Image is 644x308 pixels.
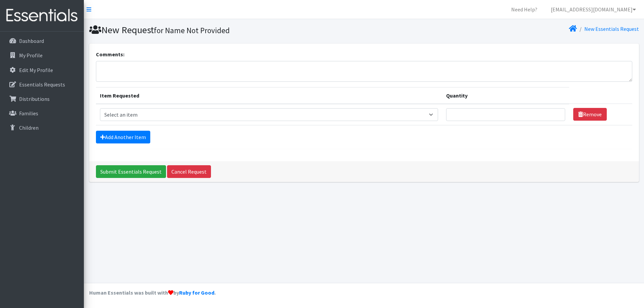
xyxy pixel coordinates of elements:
[3,4,81,27] img: HumanEssentials
[179,289,214,296] a: Ruby for Good
[19,52,43,59] p: My Profile
[3,92,81,106] a: Distributions
[3,49,81,62] a: My Profile
[3,107,81,120] a: Families
[19,38,44,44] p: Dashboard
[96,131,150,143] a: Add Another Item
[89,289,216,296] strong: Human Essentials was built with by .
[3,63,81,77] a: Edit My Profile
[442,87,569,104] th: Quantity
[154,25,230,35] small: for Name Not Provided
[89,24,362,36] h1: New Request
[3,34,81,48] a: Dashboard
[573,108,607,121] a: Remove
[96,50,124,58] label: Comments:
[96,165,166,178] input: Submit Essentials Request
[506,3,543,16] a: Need Help?
[19,124,39,131] p: Children
[545,3,641,16] a: [EMAIL_ADDRESS][DOMAIN_NAME]
[19,110,38,117] p: Families
[19,96,50,102] p: Distributions
[3,121,81,134] a: Children
[167,165,211,178] a: Cancel Request
[3,78,81,91] a: Essentials Requests
[584,25,639,32] a: New Essentials Request
[19,81,65,88] p: Essentials Requests
[19,67,53,73] p: Edit My Profile
[96,87,442,104] th: Item Requested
